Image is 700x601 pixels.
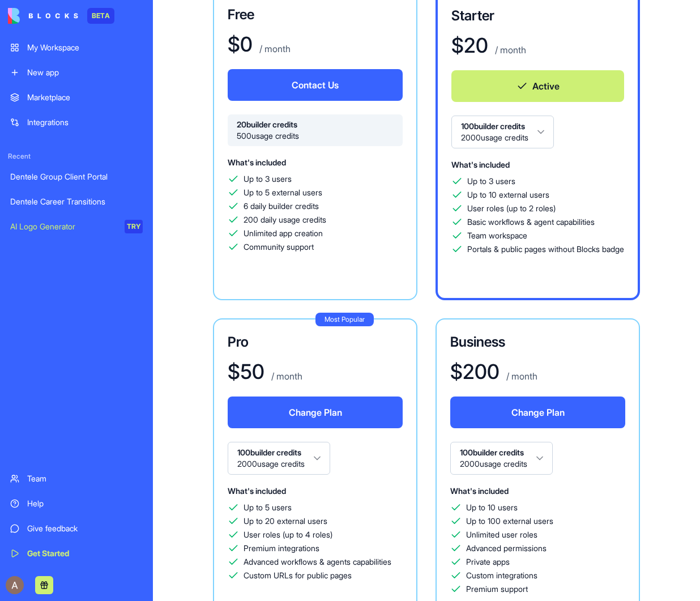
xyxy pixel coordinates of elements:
[3,542,150,565] a: Get Started
[228,69,403,101] button: Contact Us
[450,486,509,496] span: What's included
[125,220,143,233] div: TRY
[228,486,286,496] span: What's included
[8,8,114,24] a: BETA
[10,171,143,182] div: Dentele Group Client Portal
[3,467,150,490] a: Team
[451,160,510,169] span: What's included
[87,8,114,24] div: BETA
[451,7,624,25] h3: Starter
[504,369,537,383] p: / month
[27,92,143,103] div: Marketplace
[244,214,326,225] span: 200 daily usage credits
[269,369,302,383] p: / month
[493,43,526,57] p: / month
[3,61,150,84] a: New app
[467,176,515,187] span: Up to 3 users
[27,523,143,534] div: Give feedback
[228,397,403,428] button: Change Plan
[3,86,150,109] a: Marketplace
[466,543,547,554] span: Advanced permissions
[467,203,556,214] span: User roles (up to 2 roles)
[244,529,332,540] span: User roles (up to 4 roles)
[8,8,78,24] img: logo
[244,228,323,239] span: Unlimited app creation
[467,230,527,241] span: Team workspace
[451,34,488,57] h1: $ 20
[237,130,394,142] span: 500 usage credits
[315,313,374,326] div: Most Popular
[27,498,143,509] div: Help
[451,70,624,102] button: Active
[466,529,537,540] span: Unlimited user roles
[3,492,150,515] a: Help
[228,6,403,24] h3: Free
[3,215,150,238] a: AI Logo GeneratorTRY
[466,570,537,581] span: Custom integrations
[450,360,500,383] h1: $ 200
[244,543,319,554] span: Premium integrations
[228,33,253,56] h1: $ 0
[27,548,143,559] div: Get Started
[244,241,314,253] span: Community support
[244,556,391,568] span: Advanced workflows & agents capabilities
[228,333,403,351] h3: Pro
[450,333,625,351] h3: Business
[27,117,143,128] div: Integrations
[27,473,143,484] div: Team
[3,190,150,213] a: Dentele Career Transitions
[466,515,553,527] span: Up to 100 external users
[6,576,24,594] img: ACg8ocJV6D3_6rN2XWQ9gC4Su6cEn1tsy63u5_3HgxpMOOOGh7gtYg=s96-c
[3,517,150,540] a: Give feedback
[467,244,624,255] span: Portals & public pages without Blocks badge
[450,397,625,428] button: Change Plan
[3,152,150,161] span: Recent
[257,42,291,56] p: / month
[228,360,264,383] h1: $ 50
[10,196,143,207] div: Dentele Career Transitions
[467,216,595,228] span: Basic workflows & agent capabilities
[244,187,322,198] span: Up to 5 external users
[3,36,150,59] a: My Workspace
[27,67,143,78] div: New app
[466,502,518,513] span: Up to 10 users
[244,515,327,527] span: Up to 20 external users
[467,189,549,201] span: Up to 10 external users
[244,502,292,513] span: Up to 5 users
[244,570,352,581] span: Custom URLs for public pages
[466,556,510,568] span: Private apps
[244,201,319,212] span: 6 daily builder credits
[3,111,150,134] a: Integrations
[244,173,292,185] span: Up to 3 users
[10,221,117,232] div: AI Logo Generator
[228,157,286,167] span: What's included
[3,165,150,188] a: Dentele Group Client Portal
[466,583,528,595] span: Premium support
[27,42,143,53] div: My Workspace
[237,119,394,130] span: 20 builder credits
